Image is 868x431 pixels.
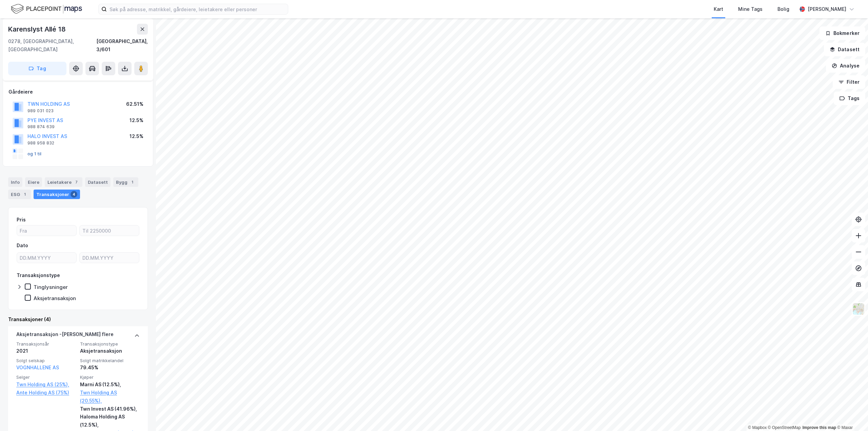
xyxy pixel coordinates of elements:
[8,88,147,96] div: Gårdeiere
[824,43,865,56] button: Datasett
[803,425,836,430] a: Improve this map
[16,330,114,341] div: Aksjetransaksjon - [PERSON_NAME] flere
[25,177,42,187] div: Eiere
[126,100,143,108] div: 62.51%
[834,92,865,105] button: Tags
[11,3,82,15] img: logo.f888ab2527a4732fd821a326f86c7f29.svg
[16,389,76,397] a: Ante Holding AS (75%)
[80,358,140,364] span: Solgt matrikkelandel
[834,398,868,431] iframe: Chat Widget
[834,398,868,431] div: Kontrollprogram for chat
[80,413,140,429] div: Haloma Holding AS (12.5%),
[8,62,66,75] button: Tag
[16,358,76,364] span: Solgt selskap
[777,5,789,13] div: Bolig
[27,124,55,130] div: 988 874 639
[748,425,767,430] a: Mapbox
[16,374,76,380] span: Selger
[21,191,28,198] div: 1
[714,5,723,13] div: Kart
[16,380,76,389] a: Twn Holding AS (25%),
[17,216,26,224] div: Pris
[71,191,77,198] div: 4
[8,315,148,324] div: Transaksjoner (4)
[34,284,68,290] div: Tinglysninger
[80,226,139,236] input: Til 2250000
[820,26,865,40] button: Bokmerker
[852,302,865,315] img: Z
[34,190,80,199] div: Transaksjoner
[17,253,76,263] input: DD.MM.YYYY
[45,177,82,187] div: Leietakere
[27,108,54,114] div: 989 031 023
[130,116,143,124] div: 12.5%
[8,37,96,54] div: 0278, [GEOGRAPHIC_DATA], [GEOGRAPHIC_DATA]
[107,4,288,14] input: Søk på adresse, matrikkel, gårdeiere, leietakere eller personer
[96,37,148,54] div: [GEOGRAPHIC_DATA], 3/601
[34,295,76,301] div: Aksjetransaksjon
[80,253,139,263] input: DD.MM.YYYY
[80,364,140,372] div: 79.45%
[17,226,76,236] input: Fra
[8,24,67,35] div: Karenslyst Allé 18
[16,341,76,347] span: Transaksjonsår
[80,405,140,413] div: Twn Invest AS (41.96%),
[80,374,140,380] span: Kjøper
[73,179,80,185] div: 7
[113,177,138,187] div: Bygg
[80,389,140,405] a: Twn Holding AS (20.55%),
[8,177,22,187] div: Info
[833,75,865,89] button: Filter
[808,5,846,13] div: [PERSON_NAME]
[129,179,136,185] div: 1
[17,241,28,250] div: Dato
[27,140,54,146] div: 988 958 832
[16,347,76,355] div: 2021
[16,365,59,370] a: VOGNHALLENE AS
[826,59,865,73] button: Analyse
[80,380,140,389] div: Marni AS (12.5%),
[768,425,801,430] a: OpenStreetMap
[130,132,143,140] div: 12.5%
[8,190,31,199] div: ESG
[738,5,763,13] div: Mine Tags
[17,271,60,279] div: Transaksjonstype
[85,177,111,187] div: Datasett
[80,347,140,355] div: Aksjetransaksjon
[80,341,140,347] span: Transaksjonstype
